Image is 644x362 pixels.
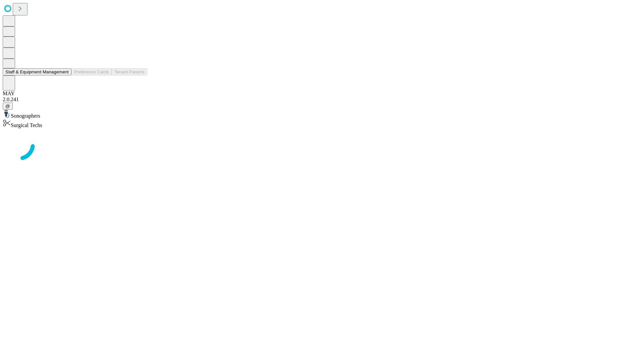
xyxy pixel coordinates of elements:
[3,90,641,97] div: MAY
[3,103,13,110] button: @
[3,97,641,103] div: 2.0.241
[112,68,147,75] button: Tenant Params
[3,110,641,119] div: Sonographers
[3,68,71,75] button: Staff & Equipment Management
[71,68,112,75] button: Preference Cards
[5,104,10,109] span: @
[3,119,641,128] div: Surgical Techs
